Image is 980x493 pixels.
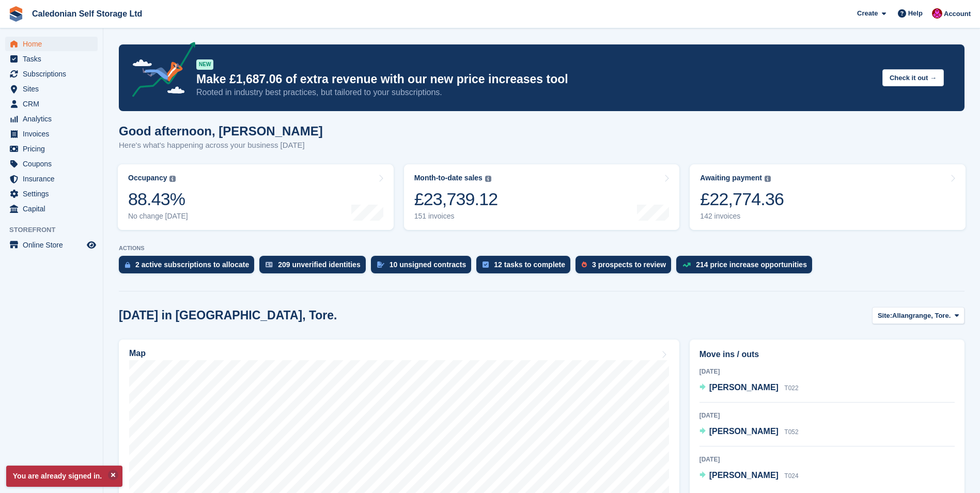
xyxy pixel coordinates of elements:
[377,261,384,268] img: contract_signature_icon-13c848040528278c33f63329250d36e43548de30e8caae1d1a13099fd9432cc5.svg
[676,256,817,279] a: 214 price increase opportunities
[404,164,680,230] a: Month-to-date sales £23,739.12 151 invoices
[118,164,394,230] a: Occupancy 88.43% No change [DATE]
[414,212,498,221] div: 151 invoices
[784,428,798,436] span: T052
[872,307,965,324] button: Site: Allangrange, Tore.
[371,256,477,279] a: 10 unsigned contracts
[709,471,779,480] span: [PERSON_NAME]
[699,381,799,395] a: [PERSON_NAME] T022
[119,309,337,322] h2: [DATE] in [GEOGRAPHIC_DATA], Tore.
[196,59,213,70] div: NEW
[882,69,944,86] button: Check it out →
[23,157,85,171] span: Coupons
[23,112,85,126] span: Analytics
[699,455,955,464] div: [DATE]
[908,8,923,19] span: Help
[119,245,965,252] p: ACTIONS
[700,189,784,210] div: £22,774.36
[23,238,85,252] span: Online Store
[485,176,491,182] img: icon-info-grey-7440780725fd019a000dd9b08b2336e03edf1995a4989e88bcd33f0948082b44.svg
[123,42,196,101] img: price-adjustments-announcement-icon-8257ccfd72463d97f412b2fc003d46551f7dbcb40ab6d574587a9cd5c0d94...
[696,260,807,269] div: 214 price increase opportunities
[709,427,779,436] span: [PERSON_NAME]
[23,37,85,51] span: Home
[699,425,799,439] a: [PERSON_NAME] T052
[5,187,98,201] a: menu
[128,189,188,210] div: 88.43%
[390,260,466,269] div: 10 unsigned contracts
[5,142,98,156] a: menu
[483,261,489,268] img: task-75834270c22a3079a89374b754ae025e5fb1db73e45f91037f5363f120a921f8.svg
[582,261,587,268] img: prospect-51fa495bee0391a8d652442698ab0144808aea92771e9ea1ae160a38d050c398.svg
[129,349,146,358] h2: Map
[23,52,85,66] span: Tasks
[944,9,971,19] span: Account
[266,261,273,268] img: verify_identity-adf6edd0f0f0b5bbfe63781bf79b02c33cf7c696d77639b501bdc392416b5a36.svg
[23,202,85,216] span: Capital
[135,260,249,269] div: 2 active subscriptions to allocate
[699,348,955,361] h2: Move ins / outs
[5,202,98,216] a: menu
[414,174,483,182] div: Month-to-date sales
[5,172,98,186] a: menu
[699,469,799,483] a: [PERSON_NAME] T024
[878,311,892,321] span: Site:
[5,67,98,81] a: menu
[119,124,323,138] h1: Good afternoon, [PERSON_NAME]
[5,112,98,126] a: menu
[5,52,98,66] a: menu
[169,176,176,182] img: icon-info-grey-7440780725fd019a000dd9b08b2336e03edf1995a4989e88bcd33f0948082b44.svg
[85,239,98,251] a: Preview store
[9,225,103,235] span: Storefront
[196,87,874,98] p: Rooted in industry best practices, but tailored to your subscriptions.
[857,8,878,19] span: Create
[892,311,951,321] span: Allangrange, Tore.
[699,411,955,420] div: [DATE]
[23,127,85,141] span: Invoices
[23,82,85,96] span: Sites
[23,187,85,201] span: Settings
[119,256,259,279] a: 2 active subscriptions to allocate
[128,174,167,182] div: Occupancy
[690,164,966,230] a: Awaiting payment £22,774.36 142 invoices
[5,82,98,96] a: menu
[5,238,98,252] a: menu
[5,127,98,141] a: menu
[700,212,784,221] div: 142 invoices
[196,72,874,87] p: Make £1,687.06 of extra revenue with our new price increases tool
[5,97,98,111] a: menu
[414,189,498,210] div: £23,739.12
[682,263,691,267] img: price_increase_opportunities-93ffe204e8149a01c8c9dc8f82e8f89637d9d84a8eef4429ea346261dce0b2c0.svg
[128,212,188,221] div: No change [DATE]
[5,37,98,51] a: menu
[700,174,762,182] div: Awaiting payment
[23,172,85,186] span: Insurance
[8,6,24,22] img: stora-icon-8386f47178a22dfd0bd8f6a31ec36ba5ce8667c1dd55bd0f319d3a0aa187defe.svg
[592,260,666,269] div: 3 prospects to review
[709,383,779,392] span: [PERSON_NAME]
[28,5,146,22] a: Caledonian Self Storage Ltd
[476,256,575,279] a: 12 tasks to complete
[784,472,798,480] span: T024
[119,140,323,151] p: Here's what's happening across your business [DATE]
[278,260,361,269] div: 209 unverified identities
[125,261,130,268] img: active_subscription_to_allocate_icon-d502201f5373d7db506a760aba3b589e785aa758c864c3986d89f69b8ff3...
[699,367,955,376] div: [DATE]
[784,384,798,392] span: T022
[259,256,371,279] a: 209 unverified identities
[932,8,942,19] img: Donald Mathieson
[575,256,676,279] a: 3 prospects to review
[5,157,98,171] a: menu
[23,97,85,111] span: CRM
[6,466,122,487] p: You are already signed in.
[494,260,565,269] div: 12 tasks to complete
[23,67,85,81] span: Subscriptions
[23,142,85,156] span: Pricing
[765,176,771,182] img: icon-info-grey-7440780725fd019a000dd9b08b2336e03edf1995a4989e88bcd33f0948082b44.svg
